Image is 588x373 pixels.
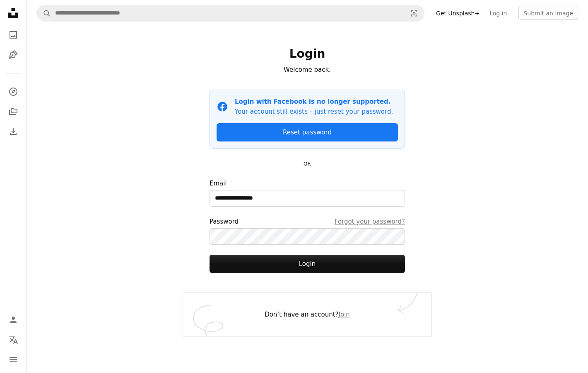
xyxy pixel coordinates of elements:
[210,228,405,245] input: PasswordForgot your password?
[335,217,405,227] a: Forgot your password?
[5,351,22,368] button: Menu
[5,312,22,328] a: Log in / Sign up
[210,190,405,207] input: Email
[210,255,405,273] button: Login
[518,7,578,20] button: Submit an image
[235,97,393,107] p: Login with Facebook is no longer supported.
[484,7,512,20] a: Log in
[339,311,350,318] a: Join
[183,293,431,336] div: Don’t have an account?
[5,46,22,63] a: Illustrations
[36,5,424,22] form: Find visuals sitewide
[5,103,22,120] a: Collections
[210,217,405,227] div: Password
[210,65,405,75] p: Welcome back.
[217,123,398,141] a: Reset password
[210,178,405,207] label: Email
[37,5,51,21] button: Search Unsplash
[431,7,484,20] a: Get Unsplash+
[235,107,393,117] p: Your account still exists – just reset your password.
[5,332,22,348] button: Language
[404,5,424,21] button: Visual search
[5,5,22,23] a: Home — Unsplash
[5,83,22,100] a: Explore
[5,27,22,43] a: Photos
[210,46,405,61] h1: Login
[5,123,22,140] a: Download History
[304,161,311,167] small: OR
